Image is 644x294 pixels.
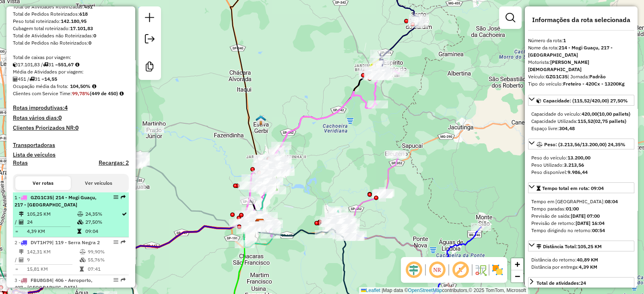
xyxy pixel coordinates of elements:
[77,212,83,216] i: % de utilização do peso
[579,264,597,270] strong: 4,39 KM
[114,278,118,282] em: Opções
[77,229,81,234] i: Tempo total em rota
[87,248,126,256] td: 99,90%
[13,10,129,18] div: Total de Pedidos Roteirizados:
[121,195,126,200] em: Rota exportada
[85,218,121,226] td: 27,50%
[90,90,118,96] strong: (449 de 450)
[31,277,52,283] span: FBU8G84
[52,239,100,245] span: | 119 - Serra Negra 2
[474,263,487,276] img: Fluxo de ruas
[576,220,605,226] strong: [DATE] 16:04
[44,76,57,82] strong: 14,55
[361,288,380,293] a: Leaflet
[87,265,126,273] td: 07:41
[31,194,52,200] span: GZG1C35
[121,240,126,245] em: Rota exportada
[84,4,93,10] strong: 451
[43,62,48,67] i: Total de rotas
[531,198,631,205] div: Tempo em [GEOGRAPHIC_DATA]:
[14,227,19,235] td: =
[589,73,606,80] strong: Padrão
[114,240,118,245] em: Opções
[605,198,618,204] strong: 08:04
[528,182,634,193] a: Tempo total em rota: 09:04
[580,280,586,286] strong: 24
[563,81,625,87] strong: Freteiro - 420Cx - 13200Kg
[19,220,24,225] i: Total de Atividades
[27,256,79,264] td: 9
[13,54,129,61] div: Total de caixas por viagem:
[13,104,129,111] h4: Rotas improdutivas:
[13,159,28,166] h4: Rotas
[64,104,68,111] strong: 4
[27,218,77,226] td: 24
[511,258,523,270] a: Zoom in
[29,77,35,82] i: Total de rotas
[14,277,93,290] span: 3 -
[528,16,634,24] h4: Informações da rota selecionada
[578,118,593,124] strong: 115,52
[58,114,62,121] strong: 0
[71,176,126,190] button: Ver veículos
[256,115,266,125] img: Estiva Gerbi
[13,142,129,149] h4: Transportadoras
[577,257,598,263] strong: 40,89 KM
[142,59,158,77] a: Criar modelo
[79,11,88,17] strong: 618
[19,257,24,262] i: Total de Atividades
[13,62,18,67] i: Cubagem total roteirizado
[427,260,447,280] span: Ocultar NR
[80,257,86,262] i: % de utilização da cubagem
[93,33,96,39] strong: 0
[80,249,86,254] i: % de utilização do peso
[531,110,631,118] div: Capacidade do veículo:
[27,265,79,273] td: 15,81 KM
[502,10,518,26] a: Exibir filtros
[537,243,602,250] div: Distância Total:
[593,118,626,124] strong: (02,75 pallets)
[27,248,79,256] td: 142,31 KM
[528,107,634,135] div: Capacidade: (115,52/420,00) 27,50%
[537,280,586,286] span: Total de atividades:
[19,249,24,254] i: Distância Total
[528,95,634,106] a: Capacidade: (115,52/420,00) 27,50%
[568,155,590,161] strong: 13.200,00
[13,90,72,96] span: Clientes com Service Time:
[359,287,528,294] div: Map data © contributors,© 2025 TomTom, Microsoft
[13,61,129,68] div: 17.101,83 / 31 =
[31,239,52,245] span: DVT1H79
[531,155,590,161] span: Peso do veículo:
[114,195,118,200] em: Opções
[142,31,158,49] a: Exportar sessão
[255,218,265,229] img: CDD Mogi Mirim
[70,83,91,89] strong: 104,50%
[13,68,129,76] div: Média de Atividades por viagem:
[528,241,634,251] a: Distância Total:105,25 KM
[27,210,77,218] td: 105,25 KM
[511,270,523,282] a: Zoom out
[531,256,631,263] div: Distância do retorno:
[531,169,631,176] div: Peso disponível:
[80,267,84,272] i: Tempo total em rota
[13,83,68,89] span: Ocupação média da frota:
[14,194,97,208] span: 1 -
[14,218,19,226] td: /
[528,253,634,274] div: Distância Total:105,25 KM
[528,37,634,44] div: Número da rota:
[528,139,634,149] a: Peso: (3.213,56/13.200,00) 24,35%
[99,159,129,166] h4: Recargas: 2
[559,125,575,131] strong: 304,48
[568,169,588,175] strong: 9.986,44
[13,18,129,25] div: Peso total roteirizado:
[14,194,97,208] span: | 214 - Mogi Guaçu, 217 - [GEOGRAPHIC_DATA]
[14,256,19,264] td: /
[568,73,606,80] span: | Jornada:
[491,263,504,276] img: Exibir/Ocultar setores
[571,213,600,219] strong: [DATE] 07:00
[546,73,568,80] strong: GZG1C35
[13,76,129,83] div: 451 / 31 =
[142,10,158,28] a: Nova sessão e pesquisa
[531,118,631,125] div: Capacidade Utilizada:
[544,141,625,147] span: Peso: (3.213,56/13.200,00) 24,35%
